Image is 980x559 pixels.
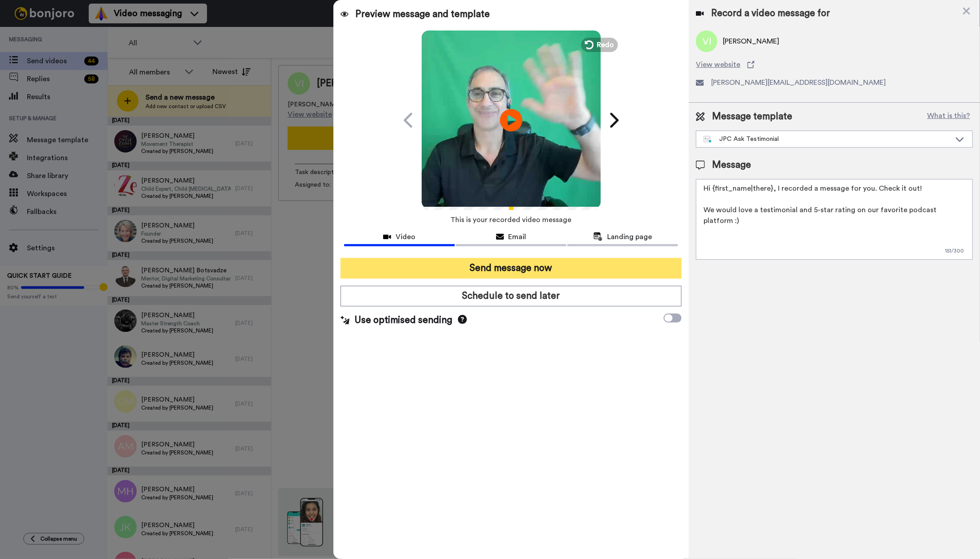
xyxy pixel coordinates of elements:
[607,231,652,242] span: Landing page
[696,59,973,70] a: View website
[704,135,951,144] div: JPC Ask Testimonial
[704,136,712,143] img: nextgen-template.svg
[341,286,682,306] button: Schedule to send later
[696,59,740,70] span: View website
[355,314,453,327] span: Use optimised sending
[712,158,751,172] span: Message
[711,77,886,88] span: [PERSON_NAME][EMAIL_ADDRESS][DOMAIN_NAME]
[712,110,792,123] span: Message template
[509,231,527,242] span: Email
[924,110,973,123] button: What is this?
[341,258,682,279] button: Send message now
[396,231,415,242] span: Video
[451,210,572,230] span: This is your recorded video message
[696,179,973,260] textarea: Hi {first_name|there}, I recorded a message for you. Check it out! We would love a testimonial an...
